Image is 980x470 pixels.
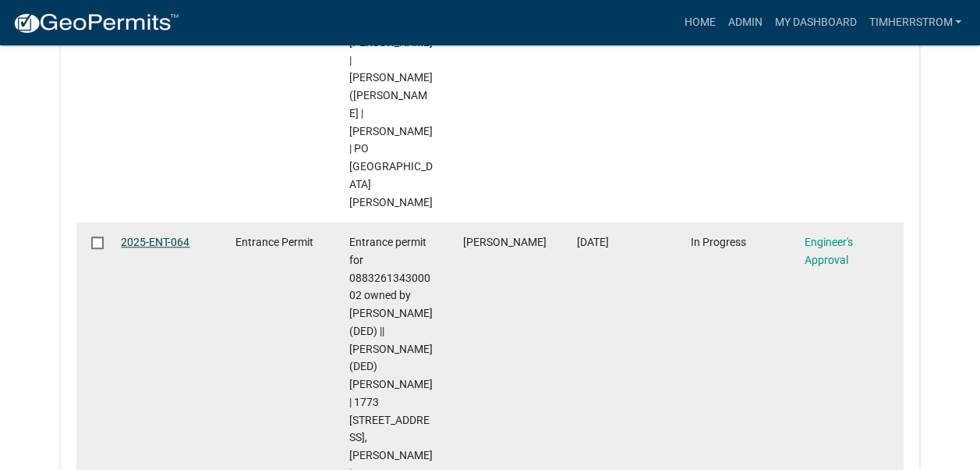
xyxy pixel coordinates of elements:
[121,236,189,248] a: 2025-ENT-064
[678,8,721,37] a: Home
[691,236,746,248] span: In Progress
[721,8,768,37] a: Admin
[862,8,968,37] a: TimHerrstrom
[463,236,547,248] span: Anthony Carter
[805,236,853,266] a: Engineer's Approval
[768,8,862,37] a: My Dashboard
[235,236,313,248] span: Entrance Permit
[577,236,609,248] span: 08/10/2025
